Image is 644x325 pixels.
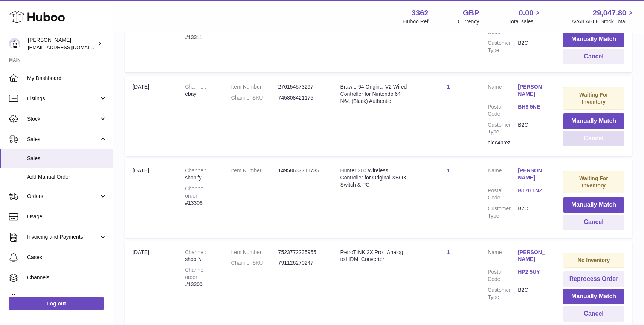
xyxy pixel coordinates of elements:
[488,103,518,118] dt: Postal Code
[185,249,216,263] div: shopify
[185,185,216,207] div: #13306
[508,8,542,25] a: 0.00 Total sales
[579,92,608,105] strong: Waiting For Inventory
[231,249,278,256] dt: Item Number
[231,83,278,90] dt: Item Number
[518,249,548,263] a: [PERSON_NAME]
[27,136,99,143] span: Sales
[278,94,325,101] dd: 745808421175
[340,83,409,105] div: Brawler64 Original V2 Wired Controller for Nintendo 64 N64 (Black) Authentic
[488,139,548,146] div: alec4prez
[27,233,99,241] span: Invoicing and Payments
[27,173,107,181] span: Add Manual Order
[571,8,635,25] a: 29,047.80 AVAILABLE Stock Total
[231,167,278,174] dt: Item Number
[28,37,96,51] div: [PERSON_NAME]
[185,167,206,173] strong: Channel
[185,267,204,280] strong: Channel order
[563,197,624,213] button: Manually Match
[27,155,107,162] span: Sales
[518,103,548,110] a: BH6 5NE
[508,18,542,25] span: Total sales
[518,121,548,136] dd: B2C
[185,185,204,199] strong: Channel order
[27,274,107,281] span: Channels
[563,215,624,230] button: Cancel
[563,289,624,304] button: Manually Match
[563,113,624,129] button: Manually Match
[593,8,626,18] span: 29,047.80
[185,83,216,98] div: ebay
[231,94,278,101] dt: Channel SKU
[563,131,624,146] button: Cancel
[563,271,624,287] button: Reprocess Order
[9,38,20,49] img: sales@gamesconnection.co.uk
[278,259,325,267] dd: 791126270247
[488,83,518,100] dt: Name
[578,257,610,263] strong: No Inventory
[412,8,429,18] strong: 3362
[447,84,450,90] a: 1
[518,167,548,181] a: [PERSON_NAME]
[518,40,548,54] dd: B2C
[518,187,548,194] a: BT70 1NZ
[488,249,518,265] dt: Name
[185,249,206,255] strong: Channel
[125,76,177,156] td: [DATE]
[518,83,548,98] a: [PERSON_NAME]
[403,18,429,25] div: Huboo Ref
[27,193,99,200] span: Orders
[278,83,325,90] dd: 276154573297
[27,213,107,220] span: Usage
[518,205,548,219] dd: B2C
[231,259,278,267] dt: Channel SKU
[518,287,548,301] dd: B2C
[563,306,624,322] button: Cancel
[9,297,104,310] a: Log out
[185,267,216,288] div: #13300
[278,167,325,174] dd: 14958637711735
[278,249,325,256] dd: 7523772235955
[27,254,107,261] span: Cases
[185,167,216,181] div: shopify
[447,167,450,173] a: 1
[340,167,409,189] div: Hunter 360 Wireless Controller for Original XBOX, Switch & PC
[579,175,608,189] strong: Waiting For Inventory
[563,49,624,64] button: Cancel
[463,8,479,18] strong: GBP
[28,44,111,50] span: [EMAIL_ADDRESS][DOMAIN_NAME]
[488,40,518,54] dt: Customer Type
[571,18,635,25] span: AVAILABLE Stock Total
[518,268,548,276] a: HP2 5UY
[27,95,99,102] span: Listings
[447,249,450,255] a: 1
[340,249,409,263] div: RetroTINK 2X Pro | Analog to HDMI Converter
[488,268,518,283] dt: Postal Code
[488,205,518,219] dt: Customer Type
[488,167,518,183] dt: Name
[27,294,107,302] span: Settings
[27,115,99,123] span: Stock
[563,32,624,47] button: Manually Match
[185,84,206,90] strong: Channel
[519,8,534,18] span: 0.00
[458,18,479,25] div: Currency
[488,287,518,301] dt: Customer Type
[125,159,177,237] td: [DATE]
[488,187,518,201] dt: Postal Code
[488,121,518,136] dt: Customer Type
[27,75,107,82] span: My Dashboard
